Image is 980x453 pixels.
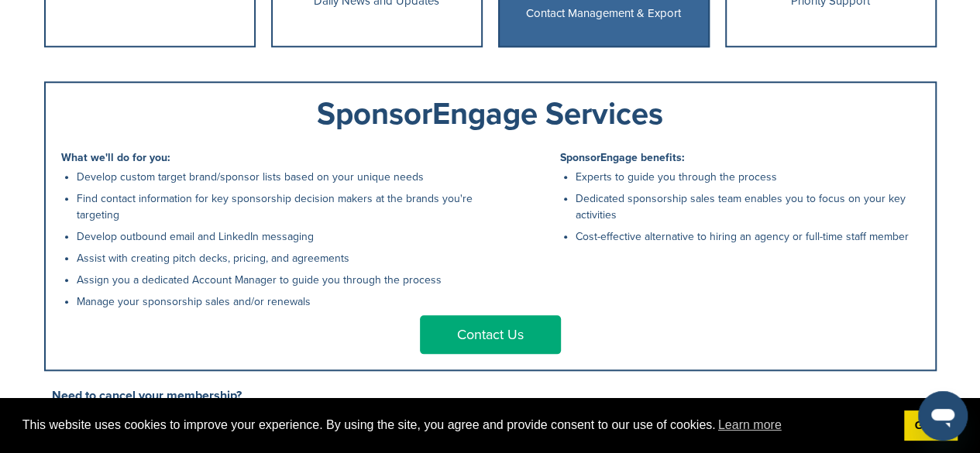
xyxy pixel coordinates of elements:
a: learn more about cookies [716,414,784,437]
li: Assign you a dedicated Account Manager to guide you through the process [77,272,483,288]
li: Experts to guide you through the process [576,169,920,185]
a: Contact Us [420,315,561,354]
b: What we'll do for you: [61,151,170,164]
li: Develop custom target brand/sponsor lists based on your unique needs [77,169,483,185]
li: Dedicated sponsorship sales team enables you to focus on your key activities [576,190,920,223]
div: SponsorEngage Services [61,98,920,129]
p: Contact Management & Export [506,4,702,23]
h3: Need to cancel your membership? [52,386,937,405]
li: Assist with creating pitch decks, pricing, and agreements [77,250,483,266]
li: Manage your sponsorship sales and/or renewals [77,293,483,310]
li: Cost-effective alternative to hiring an agency or full-time staff member [576,228,920,245]
a: dismiss cookie message [904,410,958,441]
li: Develop outbound email and LinkedIn messaging [77,228,483,245]
span: This website uses cookies to improve your experience. By using the site, you agree and provide co... [22,414,892,437]
b: SponsorEngage benefits: [560,151,685,164]
li: Find contact information for key sponsorship decision makers at the brands you're targeting [77,190,483,223]
iframe: Button to launch messaging window, conversation in progress [918,391,968,441]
